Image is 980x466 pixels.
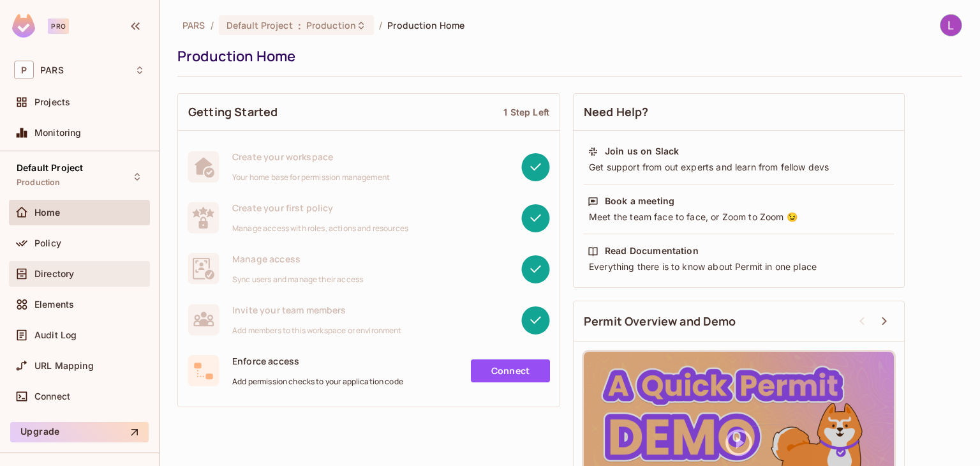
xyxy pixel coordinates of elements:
[34,238,61,248] span: Policy
[232,253,363,265] span: Manage access
[232,151,390,163] span: Create your workspace
[34,330,77,340] span: Audit Log
[177,47,956,66] div: Production Home
[232,223,408,234] span: Manage access with roles, actions and resources
[584,104,649,120] span: Need Help?
[182,19,205,31] span: the active workspace
[588,161,890,174] div: Get support from out experts and learn from fellow devs
[34,299,74,310] span: Elements
[17,163,83,173] span: Default Project
[40,65,64,75] span: Workspace: PARS
[232,202,408,214] span: Create your first policy
[12,14,35,38] img: SReyMgAAAABJRU5ErkJggg==
[503,106,549,118] div: 1 Step Left
[232,326,402,336] span: Add members to this workspace or environment
[605,145,679,158] div: Join us on Slack
[471,359,550,382] a: Connect
[34,97,70,107] span: Projects
[34,128,82,138] span: Monitoring
[232,274,363,285] span: Sync users and manage their access
[34,361,94,371] span: URL Mapping
[297,20,302,31] span: :
[226,19,293,31] span: Default Project
[188,104,278,120] span: Getting Started
[584,313,736,329] span: Permit Overview and Demo
[211,19,214,31] li: /
[34,269,74,279] span: Directory
[34,207,61,218] span: Home
[232,377,403,387] span: Add permission checks to your application code
[17,177,61,188] span: Production
[232,172,390,183] span: Your home base for permission management
[940,15,961,36] img: Louisa Mondoa
[10,422,149,442] button: Upgrade
[14,61,34,79] span: P
[34,391,70,402] span: Connect
[387,19,464,31] span: Production Home
[306,19,356,31] span: Production
[232,304,402,316] span: Invite your team members
[605,195,674,207] div: Book a meeting
[588,211,890,223] div: Meet the team face to face, or Zoom to Zoom 😉
[379,19,382,31] li: /
[48,19,69,34] div: Pro
[588,260,890,273] div: Everything there is to know about Permit in one place
[605,244,699,257] div: Read Documentation
[232,355,403,367] span: Enforce access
